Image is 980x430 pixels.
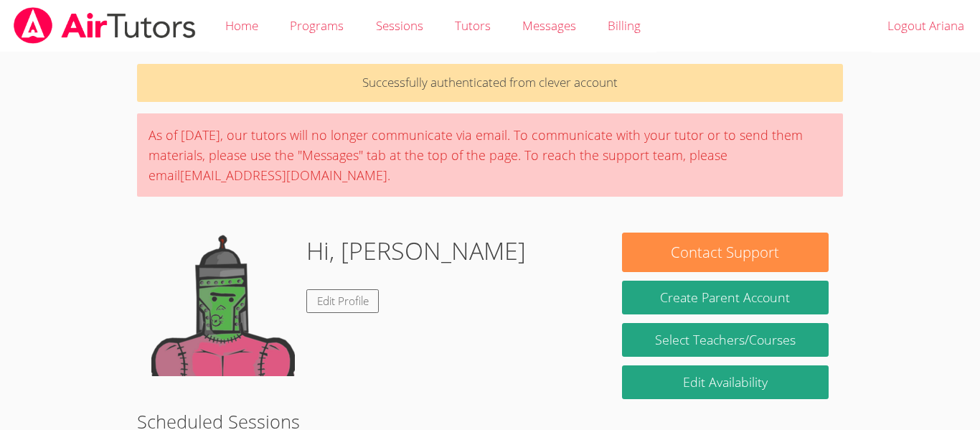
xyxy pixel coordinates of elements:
[306,289,380,313] a: Edit Profile
[622,233,829,272] button: Contact Support
[522,17,576,34] span: Messages
[306,233,526,269] h1: Hi, [PERSON_NAME]
[622,323,829,357] a: Select Teachers/Courses
[12,7,197,44] img: airtutors_banner-c4298cdbf04f3fff15de1276eac7730deb9818008684d7c2e4769d2f7ddbe033.png
[622,281,829,314] button: Create Parent Account
[137,113,843,197] div: As of [DATE], our tutors will no longer communicate via email. To communicate with your tutor or ...
[151,233,295,376] img: default.png
[622,365,829,399] a: Edit Availability
[137,64,843,102] p: Successfully authenticated from clever account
